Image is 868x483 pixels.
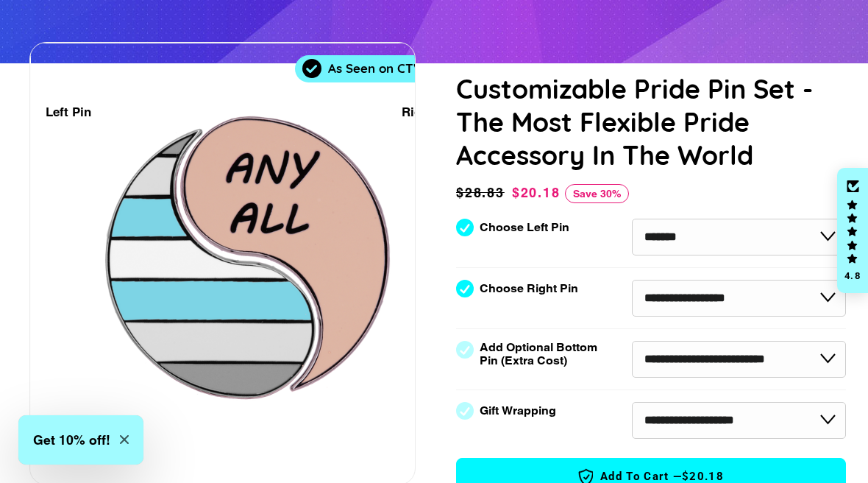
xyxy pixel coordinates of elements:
label: Add Optional Bottom Pin (Extra Cost) [480,341,603,367]
label: Gift Wrapping [480,404,556,417]
div: 4.8 [844,271,861,281]
div: Click to open Judge.me floating reviews tab [837,168,868,293]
